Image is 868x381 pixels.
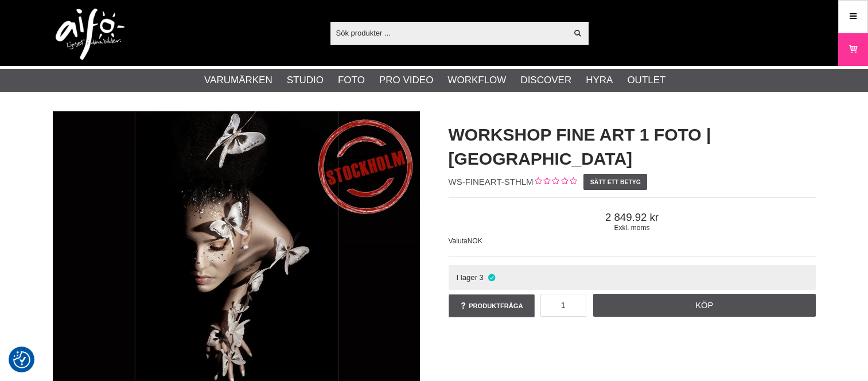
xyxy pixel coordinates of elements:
h1: Workshop Fine Art 1 Foto | [GEOGRAPHIC_DATA] [449,123,816,171]
a: Outlet [627,73,665,88]
a: Produktfråga [449,294,535,317]
div: Kundbetyg: 0 [534,176,577,188]
a: Discover [520,73,571,88]
a: Varumärken [204,73,273,88]
span: I lager [456,273,477,282]
span: 3 [480,273,484,282]
a: Workflow [447,73,506,88]
span: NOK [468,237,482,245]
img: Revisit consent button [13,351,30,368]
a: Sätt ett betyg [583,174,647,190]
a: Foto [338,73,365,88]
span: WS-FINEART-STHLM [449,177,534,186]
span: Valuta [449,237,468,245]
img: logo.png [56,9,124,60]
a: Pro Video [379,73,433,88]
i: I lager [486,273,496,282]
span: Exkl. moms [449,224,816,232]
span: 2 849.92 [449,211,816,224]
input: Sök produkter ... [330,24,567,41]
button: Samtyckesinställningar [13,349,30,370]
a: Köp [593,294,816,317]
a: Studio [287,73,324,88]
a: Hyra [586,73,613,88]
